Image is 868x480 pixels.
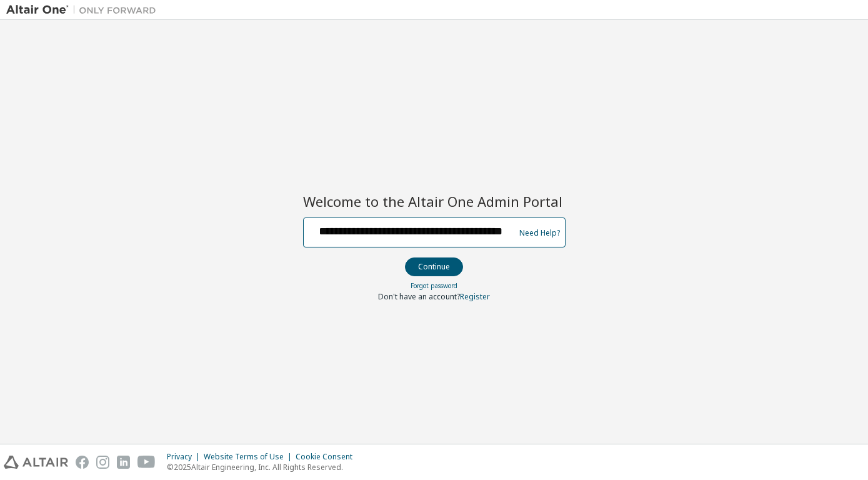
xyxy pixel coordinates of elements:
[6,4,162,16] img: Altair One
[117,456,130,469] img: linkedin.svg
[137,456,156,469] img: youtube.svg
[167,452,204,462] div: Privacy
[204,452,296,462] div: Website Terms of Use
[460,291,490,302] a: Register
[378,291,460,302] span: Don't have an account?
[303,192,566,210] h2: Welcome to the Altair One Admin Portal
[96,456,109,469] img: instagram.svg
[411,281,457,290] a: Forgot password
[4,456,68,469] img: altair_logo.svg
[167,462,360,472] p: © 2025 Altair Engineering, Inc. All Rights Reserved.
[405,257,463,276] button: Continue
[296,452,360,462] div: Cookie Consent
[76,456,89,469] img: facebook.svg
